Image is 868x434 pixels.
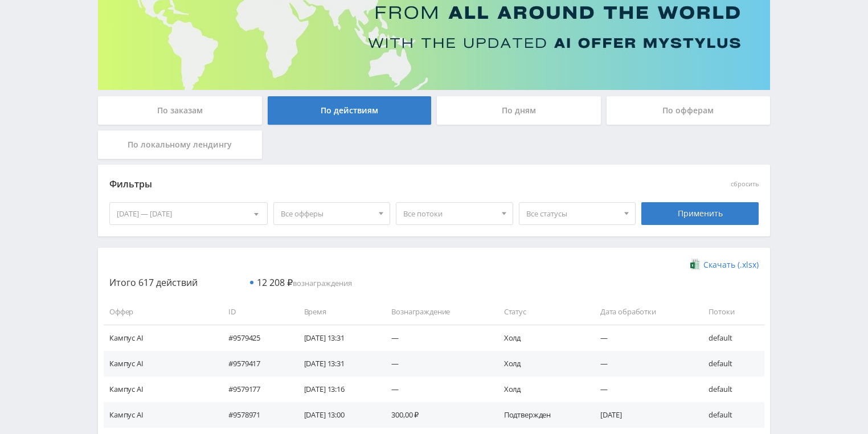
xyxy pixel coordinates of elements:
td: — [589,325,698,350]
td: Время [293,299,380,325]
td: Кампус AI [104,351,217,376]
span: вознаграждения [257,278,352,288]
span: Все офферы [281,203,373,224]
td: Кампус AI [104,325,217,350]
span: 12 208 ₽ [257,276,293,289]
td: Подтвержден [493,402,589,428]
td: Вознаграждение [380,299,492,325]
div: Применить [641,202,759,225]
td: Кампус AI [104,402,217,428]
td: #9579425 [217,325,292,350]
td: default [697,351,764,376]
td: [DATE] [589,402,698,428]
td: Холд [493,351,589,376]
td: Статус [493,299,589,325]
div: По локальному лендингу [98,130,262,159]
td: — [380,325,492,350]
td: ID [217,299,292,325]
div: По действиям [268,96,432,125]
span: Все статусы [526,203,619,224]
a: Скачать (.xlsx) [690,259,759,271]
td: #9578971 [217,402,292,428]
td: — [589,376,698,402]
td: default [697,402,764,428]
td: Оффер [104,299,217,325]
td: 300,00 ₽ [380,402,492,428]
td: Потоки [697,299,764,325]
td: [DATE] 13:16 [293,376,380,402]
td: Дата обработки [589,299,698,325]
td: default [697,325,764,350]
span: Все потоки [403,203,496,224]
td: Холд [493,376,589,402]
td: default [697,376,764,402]
td: [DATE] 13:00 [293,402,380,428]
td: Холд [493,325,589,350]
span: Скачать (.xlsx) [703,260,759,269]
td: Кампус AI [104,376,217,402]
div: По дням [437,96,601,125]
button: сбросить [731,181,759,188]
td: #9579177 [217,376,292,402]
span: Итого 617 действий [109,276,198,289]
td: [DATE] 13:31 [293,325,380,350]
div: [DATE] — [DATE] [110,203,267,224]
td: — [380,376,492,402]
div: По офферам [607,96,771,125]
td: — [380,351,492,376]
div: Фильтры [109,176,595,193]
td: #9579417 [217,351,292,376]
td: — [589,351,698,376]
div: По заказам [98,96,262,125]
td: [DATE] 13:31 [293,351,380,376]
img: xlsx [690,259,700,270]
